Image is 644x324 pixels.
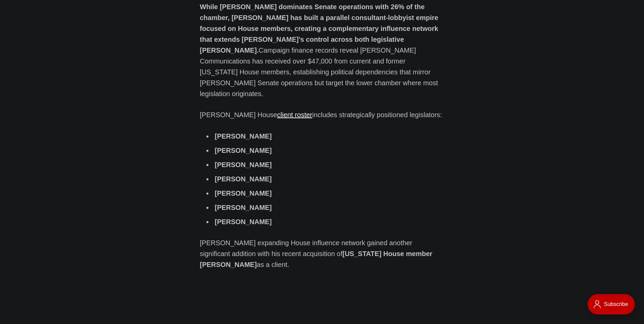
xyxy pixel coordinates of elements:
[200,3,438,54] strong: While [PERSON_NAME] dominates Senate operations with 26% of the chamber, [PERSON_NAME] has built ...
[215,175,272,183] strong: [PERSON_NAME]
[215,132,272,140] strong: [PERSON_NAME]
[582,291,644,324] iframe: portal-trigger
[343,250,433,257] strong: [US_STATE] House member
[200,1,444,99] p: Campaign finance records reveal [PERSON_NAME] Communications has received over $47,000 from curre...
[215,147,272,154] strong: [PERSON_NAME]
[277,111,312,119] a: client roster
[215,190,272,197] strong: [PERSON_NAME]
[215,161,272,168] strong: [PERSON_NAME]
[200,109,444,120] p: [PERSON_NAME] House includes strategically positioned legislators:
[215,218,272,226] strong: [PERSON_NAME]
[200,237,444,270] p: [PERSON_NAME] expanding House influence network gained another significant addition with his rece...
[200,261,257,268] strong: [PERSON_NAME]
[215,204,272,211] strong: [PERSON_NAME]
